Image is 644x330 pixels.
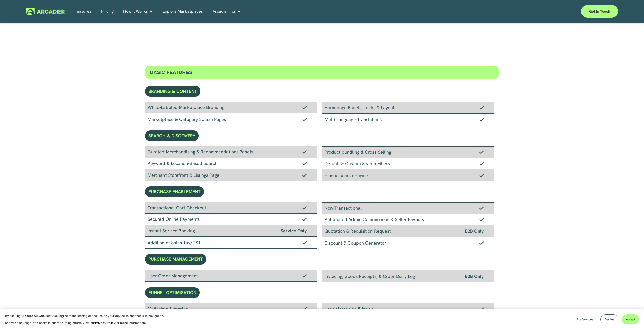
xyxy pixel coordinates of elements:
[479,218,484,221] img: Checkmark
[479,307,484,311] img: Checkmark
[302,118,307,121] img: Checkmark
[123,8,148,15] span: How It Works
[5,312,170,326] p: By clicking , you agree to the storing of cookies on your device to enhance site navigation, anal...
[322,303,494,315] div: User Messaging & Inbox
[322,270,494,282] div: Invoicing, Goods Receipts, & Order Diary Log
[145,66,499,79] div: BASIC FEATURES
[302,106,307,109] img: Checkmark
[302,307,307,311] img: Checkmark
[26,8,65,15] img: Arcadier
[479,241,484,245] img: Checkmark
[145,202,317,214] div: Transactional Cart Checkout
[581,5,618,18] a: Get in touch
[479,150,484,154] img: Checkmark
[302,162,307,165] img: Checkmark
[145,254,206,265] div: PURCHASE MANAGEMENT
[577,317,593,321] span: Preferences
[145,303,317,315] div: Mailchimp Exporter
[322,146,494,158] div: Product bundling & Cross-Selling
[302,206,307,210] img: Checkmark
[145,186,204,197] div: PURCHASE ENABLEMENT
[600,314,618,324] button: Decline
[145,270,317,282] div: User Order Management
[322,225,494,237] div: Quotation & Requisition Request
[465,273,484,280] span: B2B Only
[322,214,494,225] div: Automated Admin Commissions & Seller Payouts
[322,169,494,181] div: Elastic Search Engine
[619,306,644,330] iframe: Chat Widget
[605,317,614,321] span: Decline
[145,158,317,169] div: Keyword & Location-Based Search
[302,150,307,154] img: Checkmark
[322,102,494,114] div: Homepage Panels, Texts, & Layout
[479,106,484,109] img: Checkmark
[101,8,114,15] a: Pricing
[145,86,200,97] div: BRANDING & CONTENT
[322,158,494,169] div: Default & Custom Search Filters
[322,237,494,249] div: Discount & Coupon Generator
[302,173,307,177] img: Checkmark
[145,225,317,237] div: Instant Service Booking
[281,227,307,234] span: Service Only
[479,206,484,210] img: Checkmark
[145,130,199,141] div: SEARCH & DISCOVERY
[322,202,494,214] div: Non-Transactional
[322,114,494,125] div: Multi-Language Translations
[479,174,484,177] img: Checkmark
[95,321,115,325] a: Privacy Policy
[145,169,317,181] div: Merchant Storefront & Listings Page
[465,227,484,235] span: B2B Only
[123,8,153,15] a: folder dropdown
[145,102,317,113] div: White-Labeled Marketplace Branding
[479,162,484,165] img: Checkmark
[213,8,241,15] a: folder dropdown
[573,314,597,324] button: Preferences
[145,287,200,298] div: FUNNEL OPTIMISATION
[145,113,317,125] div: Marketplace & Category Splash Pages
[75,8,91,15] a: Features
[21,314,52,318] strong: “Accept All Cookies”
[213,8,236,15] span: Arcadier For
[302,217,307,221] img: Checkmark
[302,241,307,245] img: Checkmark
[145,237,317,249] div: Addition of Sales Tax/GST
[145,214,317,225] div: Secured Online Payments
[479,118,484,121] img: Checkmark
[163,8,203,15] a: Explore Marketplaces
[302,274,307,278] img: Checkmark
[145,146,317,158] div: Curated Merchandising & Recommendations Panels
